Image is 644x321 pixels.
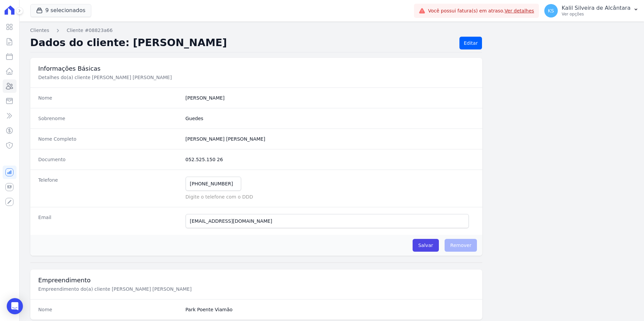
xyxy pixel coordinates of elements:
button: KS Kalil Silveira de Alcântara Ver opções [539,1,644,20]
dd: 052.525.150 26 [186,156,475,163]
p: Kalil Silveira de Alcântara [562,5,631,11]
h3: Informações Básicas [38,65,475,73]
dt: Documento [38,156,180,163]
a: Clientes [30,27,49,34]
a: Editar [459,37,482,49]
dt: Sobrenome [38,115,180,122]
p: Digite o telefone com o DDD [186,193,475,200]
dd: [PERSON_NAME] [186,95,475,101]
dd: [PERSON_NAME] [PERSON_NAME] [186,136,475,142]
dt: Email [38,214,180,228]
button: 9 selecionados [30,4,91,17]
p: Ver opções [562,11,631,17]
nav: Breadcrumb [30,27,633,34]
dt: Telefone [38,177,180,200]
span: Você possui fatura(s) em atraso. [428,7,534,14]
a: Cliente #08823a66 [67,27,112,34]
dt: Nome [38,95,180,101]
dt: Nome Completo [38,136,180,142]
p: Empreendimento do(a) cliente [PERSON_NAME] [PERSON_NAME] [38,286,265,292]
input: Salvar [413,239,439,252]
dd: Park Poente Viamão [186,306,475,313]
p: Detalhes do(a) cliente [PERSON_NAME] [PERSON_NAME] [38,74,265,81]
span: KS [548,8,554,13]
a: Ver detalhes [505,8,534,13]
span: Remover [445,239,477,252]
div: Open Intercom Messenger [7,298,23,314]
dt: Nome [38,306,180,313]
h2: Dados do cliente: [PERSON_NAME] [30,37,454,49]
h3: Empreendimento [38,276,475,284]
dd: Guedes [186,115,475,122]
